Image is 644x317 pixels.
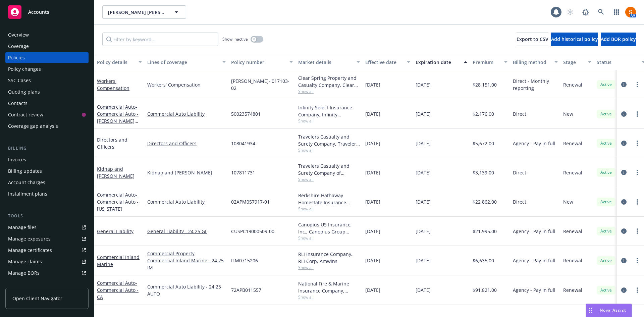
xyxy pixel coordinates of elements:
div: Policies [8,52,25,63]
span: Active [599,199,613,205]
div: Berkshire Hathaway Homestate Insurance Company, Berkshire Hathaway Homestate Companies (BHHC) [298,192,360,206]
a: Workers' Compensation [97,78,129,91]
a: more [633,139,641,147]
span: Show inactive [222,36,248,42]
div: Summary of insurance [8,279,59,290]
div: Tools [5,213,89,219]
button: Add historical policy [551,33,598,46]
span: [DATE] [365,169,380,176]
a: Kidnap and [PERSON_NAME] [147,169,226,176]
div: Contract review [8,109,43,120]
div: Installment plans [8,189,47,199]
a: more [633,81,641,89]
span: Renewal [563,257,582,264]
button: Premium [470,54,510,70]
div: Contacts [8,98,28,109]
div: Stage [563,59,584,66]
a: more [633,286,641,294]
a: circleInformation [620,110,628,118]
span: Active [599,140,613,146]
span: [DATE] [416,228,431,235]
img: photo [625,7,636,17]
button: Policy number [228,54,296,70]
a: Manage files [5,222,89,233]
a: Manage exposures [5,233,89,244]
div: Coverage gap analysis [8,121,58,131]
div: Billing [5,145,89,152]
span: 108041934 [231,140,255,147]
span: 107811731 [231,169,255,176]
a: Overview [5,30,89,40]
a: Policies [5,52,89,63]
span: $3,139.00 [473,169,494,176]
div: Manage files [8,222,37,233]
a: more [633,168,641,176]
a: Invoices [5,154,89,165]
span: $5,672.00 [473,140,494,147]
span: Active [599,111,613,117]
div: Manage certificates [8,245,52,256]
div: Manage claims [8,256,42,267]
span: [DATE] [365,228,380,235]
span: New [563,198,573,205]
div: RLI Insurance Company, RLI Corp, Amwins [298,251,360,265]
span: [DATE] [365,140,380,147]
div: Lines of coverage [147,59,218,66]
span: [PERSON_NAME]- 017103-02 [231,77,293,92]
span: Open Client Navigator [12,295,62,302]
a: Report a Bug [579,5,592,19]
span: Active [599,287,613,293]
a: circleInformation [620,139,628,147]
a: Kidnap and [PERSON_NAME] [97,166,135,179]
div: Status [597,59,638,66]
span: [DATE] [416,110,431,117]
span: 72APB011557 [231,286,261,294]
div: Clear Spring Property and Casualty Company, Clear Spring Property and Casualty Company [298,74,360,89]
a: Search [594,5,608,19]
a: Directors and Officers [97,137,127,150]
a: Coverage gap analysis [5,121,89,131]
a: circleInformation [620,257,628,265]
a: Contacts [5,98,89,109]
span: Active [599,228,613,234]
a: Commercial Auto Liability [147,198,226,205]
span: $21,995.00 [473,228,497,235]
span: [DATE] [365,81,380,88]
span: Accounts [28,9,49,15]
a: Manage claims [5,256,89,267]
a: Quoting plans [5,87,89,97]
button: Nova Assist [586,304,632,317]
a: circleInformation [620,198,628,206]
span: $6,635.00 [473,257,494,264]
div: Policy details [97,59,135,66]
span: Export to CSV [517,36,548,42]
span: [DATE] [365,257,380,264]
span: Renewal [563,169,582,176]
span: - Commercial Auto - CA [97,280,139,300]
button: Policy details [94,54,145,70]
a: General Liability - 24 25 GL [147,228,226,235]
button: Market details [296,54,363,70]
div: Account charges [8,177,45,188]
span: $2,176.00 [473,110,494,117]
span: $28,151.00 [473,81,497,88]
div: Effective date [365,59,403,66]
a: Commercial Auto [97,280,139,300]
span: Show all [298,235,360,241]
a: Contract review [5,109,89,120]
span: $91,821.00 [473,286,497,294]
span: [DATE] [416,169,431,176]
span: Active [599,82,613,88]
div: Invoices [8,154,26,165]
a: Billing updates [5,166,89,176]
a: Commercial Auto [97,192,139,212]
a: General Liability [97,228,133,234]
a: Directors and Officers [147,140,226,147]
span: [DATE] [416,286,431,294]
a: Start snowing [563,5,577,19]
a: Installment plans [5,189,89,199]
div: Manage BORs [8,268,40,278]
button: Add BOR policy [601,33,636,46]
a: more [633,110,641,118]
a: circleInformation [620,286,628,294]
